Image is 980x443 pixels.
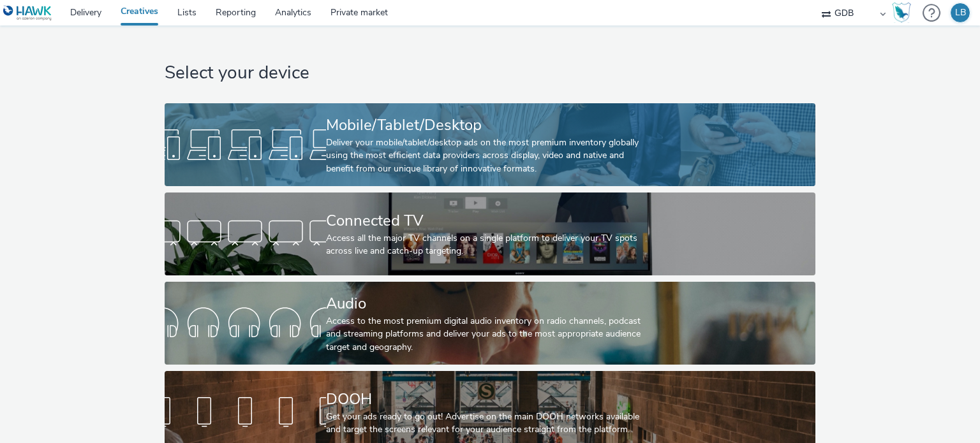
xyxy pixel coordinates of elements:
[892,3,916,23] a: Hawk Academy
[326,315,649,354] div: Access to the most premium digital audio inventory on radio channels, podcast and streaming platf...
[326,210,649,232] div: Connected TV
[326,410,649,437] div: Get your ads ready to go out! Advertise on the main DOOH networks available and target the screen...
[892,3,911,23] img: Hawk Academy
[326,114,649,136] div: Mobile/Tablet/Desktop
[165,103,815,186] a: Mobile/Tablet/DesktopDeliver your mobile/tablet/desktop ads on the most premium inventory globall...
[326,136,649,175] div: Deliver your mobile/tablet/desktop ads on the most premium inventory globally using the most effi...
[165,282,815,365] a: AudioAccess to the most premium digital audio inventory on radio channels, podcast and streaming ...
[326,388,649,410] div: DOOH
[165,61,815,85] h1: Select your device
[326,232,649,258] div: Access all the major TV channels on a single platform to deliver your TV spots across live and ca...
[326,293,649,315] div: Audio
[165,192,815,275] a: Connected TVAccess all the major TV channels on a single platform to deliver your TV spots across...
[3,5,52,21] img: undefined Logo
[955,3,966,22] div: LB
